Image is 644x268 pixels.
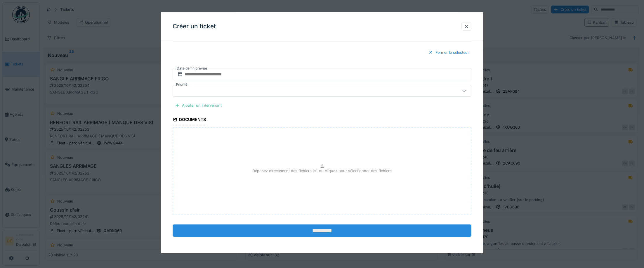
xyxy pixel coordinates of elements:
[173,34,471,42] div: Aucun résultat
[175,82,189,87] label: Priorité
[426,49,471,56] div: Fermer le sélecteur
[252,168,392,174] p: Déposez directement des fichiers ici, ou cliquez pour sélectionner des fichiers
[173,23,216,30] h3: Créer un ticket
[173,115,206,125] div: Documents
[176,65,208,72] label: Date de fin prévue
[173,101,224,109] div: Ajouter un intervenant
